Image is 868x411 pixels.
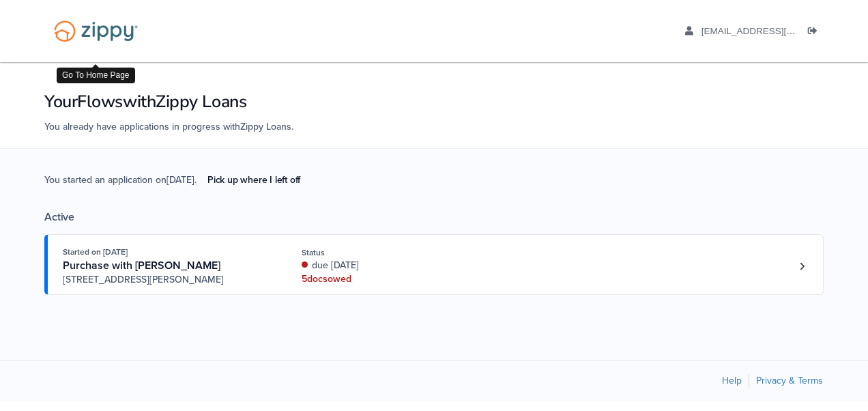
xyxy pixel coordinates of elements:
[63,259,220,272] span: Purchase with [PERSON_NAME]
[701,26,858,36] span: jacquelinemichelle@myyahoo.com
[63,273,271,287] span: [STREET_ADDRESS][PERSON_NAME]
[808,26,823,40] a: Log out
[44,121,293,132] span: You already have applications in progress with Zippy Loans .
[44,210,824,224] div: Active
[197,169,311,191] a: Pick up where I left off
[756,375,823,386] a: Privacy & Terms
[685,26,858,40] a: edit profile
[302,272,484,286] div: 5 doc s owed
[792,256,812,277] a: Loan number 4184939
[302,246,484,259] div: Status
[63,247,128,257] span: Started on [DATE]
[302,259,484,272] div: due [DATE]
[44,90,824,113] h1: Your Flows with Zippy Loans
[44,234,824,295] a: Open loan 4184939
[722,375,742,386] a: Help
[44,173,311,210] span: You started an application on [DATE] .
[45,14,147,48] img: Logo
[57,68,135,83] div: Go To Home Page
